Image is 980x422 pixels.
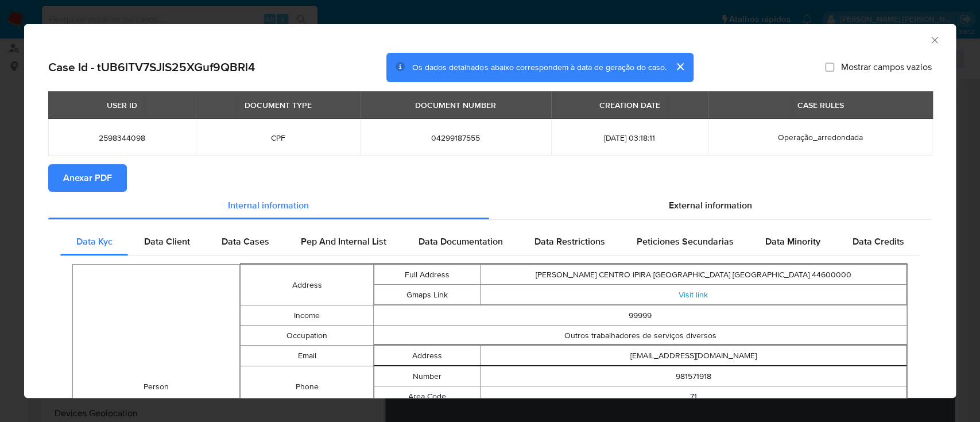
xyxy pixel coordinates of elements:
[240,346,373,366] td: Email
[374,265,481,285] td: Full Address
[778,131,863,143] span: Operação_arredondada
[679,289,708,300] a: Visit link
[374,305,907,326] td: 99999
[222,235,269,248] span: Data Cases
[76,235,113,248] span: Data Kyc
[240,366,373,407] td: Phone
[481,386,907,406] td: 71
[852,235,904,248] span: Data Credits
[418,235,502,248] span: Data Documentation
[374,346,481,366] td: Address
[301,235,386,248] span: Pep And Internal List
[210,133,346,143] span: CPF
[240,265,373,305] td: Address
[240,326,373,346] td: Occupation
[481,265,907,285] td: [PERSON_NAME] CENTRO IPIRA [GEOGRAPHIC_DATA] [GEOGRAPHIC_DATA] 44600000
[238,95,319,115] div: DOCUMENT TYPE
[48,164,127,192] button: Anexar PDF
[637,235,734,248] span: Peticiones Secundarias
[374,285,481,305] td: Gmaps Link
[228,199,309,212] span: Internal information
[144,235,190,248] span: Data Client
[412,61,666,73] span: Os dados detalhados abaixo correspondem à data de geração do caso.
[666,53,694,80] button: cerrar
[481,366,907,386] td: 981571918
[63,165,112,191] span: Anexar PDF
[374,326,907,346] td: Outros trabalhadores de serviços diversos
[374,133,537,143] span: 04299187555
[592,95,667,115] div: CREATION DATE
[48,192,932,219] div: Detailed info
[534,235,605,248] span: Data Restrictions
[790,95,850,115] div: CASE RULES
[408,95,503,115] div: DOCUMENT NUMBER
[841,61,932,73] span: Mostrar campos vazios
[765,235,820,248] span: Data Minority
[929,34,939,45] button: Fechar a janela
[374,386,481,406] td: Area Code
[565,133,694,143] span: [DATE] 03:18:11
[62,133,182,143] span: 2598344098
[481,346,907,366] td: [EMAIL_ADDRESS][DOMAIN_NAME]
[24,24,956,398] div: closure-recommendation-modal
[100,95,144,115] div: USER ID
[240,305,373,326] td: Income
[374,366,481,386] td: Number
[669,199,752,212] span: External information
[48,60,255,75] h2: Case Id - tUB6lTV7SJIS25XGuf9QBRl4
[60,228,920,255] div: Detailed internal info
[825,63,834,72] input: Mostrar campos vazios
